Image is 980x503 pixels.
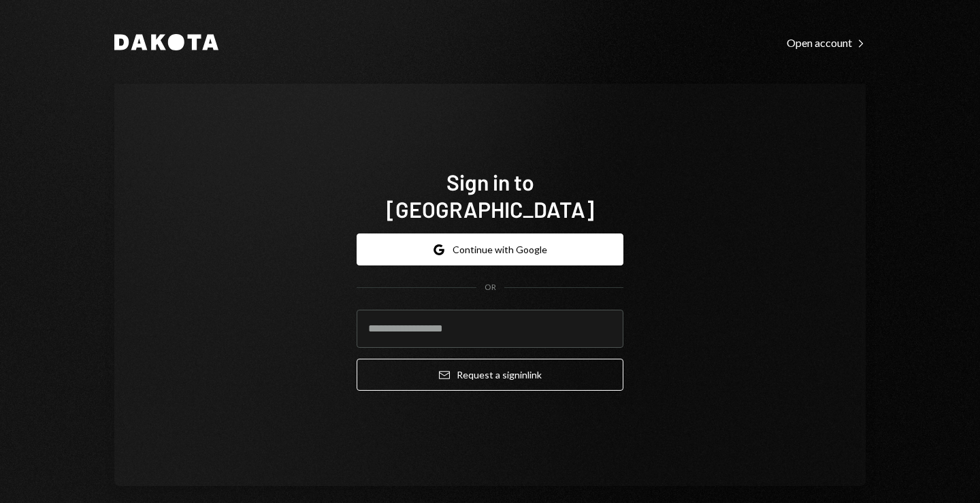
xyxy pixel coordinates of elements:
button: Continue with Google [357,233,623,265]
div: OR [485,282,496,293]
h1: Sign in to [GEOGRAPHIC_DATA] [357,168,623,223]
button: Request a signinlink [357,359,623,391]
div: Open account [787,36,866,50]
a: Open account [787,35,866,50]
